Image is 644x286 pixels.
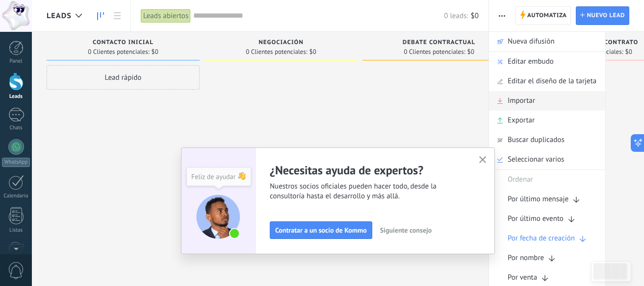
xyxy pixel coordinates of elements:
[508,150,564,169] span: Seleccionar varios
[270,221,372,239] button: Contratar a un socio de Kommo
[270,163,467,178] h2: ¿Necesitas ayuda de expertos?
[508,91,535,111] span: Importar
[2,193,30,199] div: Calendario
[508,52,554,71] span: Editar embudo
[625,49,632,55] span: $0
[209,39,353,48] div: Negociación
[587,7,625,24] span: Nuevo lead
[367,39,511,48] div: Debate contractual
[515,6,571,25] a: Automatiza
[508,71,596,91] span: Editar el diseño de la tarjeta
[47,65,200,90] div: Lead rápido
[495,6,509,25] button: Más
[2,125,30,131] div: Chats
[380,227,432,234] span: Siguiente consejo
[270,182,467,201] span: Nuestros socios oficiales pueden hacer todo, desde la consultoría hasta el desarrollo y más allá.
[2,227,30,234] div: Listas
[47,11,72,21] span: Leads
[141,9,191,23] div: Leads abiertos
[92,6,109,25] a: Leads
[508,170,533,190] span: Ordenar
[508,229,575,248] span: Por fecha de creación
[52,39,195,48] div: Contacto inicial
[527,7,567,24] span: Automatiza
[576,6,629,25] a: Nuevo lead
[444,11,468,21] span: 0 leads:
[562,49,623,55] span: 0 Clientes potenciales:
[508,248,544,268] span: Por nombre
[467,49,474,55] span: $0
[508,32,555,51] span: Nueva difusión
[471,11,479,21] span: $0
[152,49,158,55] span: $0
[258,39,304,46] span: Negociación
[376,223,436,238] button: Siguiente consejo
[93,39,154,46] span: Contacto inicial
[246,49,307,55] span: 0 Clientes potenciales:
[508,190,568,209] span: Por último mensaje
[403,39,475,46] span: Debate contractual
[109,6,126,25] a: Lista
[88,49,149,55] span: 0 Clientes potenciales:
[2,58,30,65] div: Panel
[309,49,316,55] span: $0
[508,111,535,130] span: Exportar
[2,94,30,100] div: Leads
[508,130,565,150] span: Buscar duplicados
[2,158,30,167] div: WhatsApp
[275,227,367,234] span: Contratar a un socio de Kommo
[508,209,564,229] span: Por último evento
[404,49,465,55] span: 0 Clientes potenciales:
